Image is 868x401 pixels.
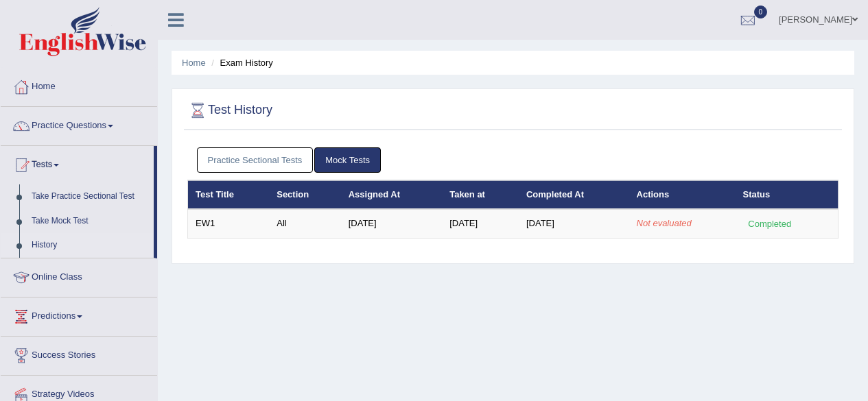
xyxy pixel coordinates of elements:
li: Exam History [208,56,273,69]
th: Section [269,180,340,209]
a: Predictions [1,297,157,332]
th: Taken at [442,180,519,209]
td: [DATE] [442,209,519,238]
a: Practice Sectional Tests [197,147,314,173]
a: History [25,233,154,258]
td: [DATE] [341,209,442,238]
h2: Test History [187,100,272,121]
a: Take Mock Test [25,209,154,234]
a: Success Stories [1,337,157,371]
a: Take Practice Sectional Test [25,184,154,209]
a: Mock Tests [314,147,381,173]
th: Test Title [188,180,270,209]
em: Not evaluated [637,218,692,228]
a: Tests [1,146,154,180]
a: Practice Questions [1,107,157,141]
a: Home [1,68,157,102]
a: Home [182,58,206,68]
div: Completed [743,217,797,231]
td: [DATE] [519,209,629,238]
th: Assigned At [341,180,442,209]
th: Status [736,180,838,209]
td: All [269,209,340,238]
span: 0 [754,5,768,19]
th: Actions [629,180,736,209]
th: Completed At [519,180,629,209]
a: Online Class [1,258,157,293]
td: EW1 [188,209,270,238]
